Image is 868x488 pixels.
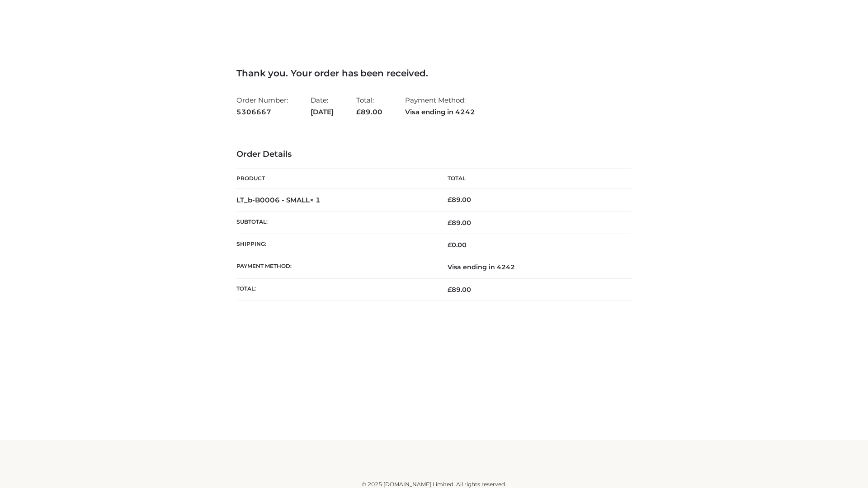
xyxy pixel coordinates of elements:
span: £ [356,108,361,116]
bdi: 89.00 [448,196,471,204]
th: Payment method: [236,256,434,278]
strong: 5306667 [236,106,288,118]
span: 89.00 [356,108,382,116]
li: Date: [311,92,334,120]
td: Visa ending in 4242 [434,256,632,278]
strong: × 1 [310,196,321,204]
th: Total: [236,278,434,300]
th: Subtotal: [236,211,434,234]
span: £ [448,219,452,227]
span: £ [448,286,452,294]
span: £ [448,196,452,204]
h3: Order Details [236,150,632,160]
th: Shipping: [236,234,434,256]
h3: Thank you. Your order has been received. [236,68,632,79]
span: 89.00 [448,219,471,227]
strong: Visa ending in 4242 [405,106,475,118]
bdi: 0.00 [448,241,467,249]
span: 89.00 [448,286,471,294]
span: £ [448,241,452,249]
li: Order Number: [236,92,288,120]
li: Total: [356,92,382,120]
th: Product [236,169,434,189]
th: Total [434,169,632,189]
strong: [DATE] [311,106,334,118]
li: Payment Method: [405,92,475,120]
strong: LT_b-B0006 - SMALL [236,196,321,204]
